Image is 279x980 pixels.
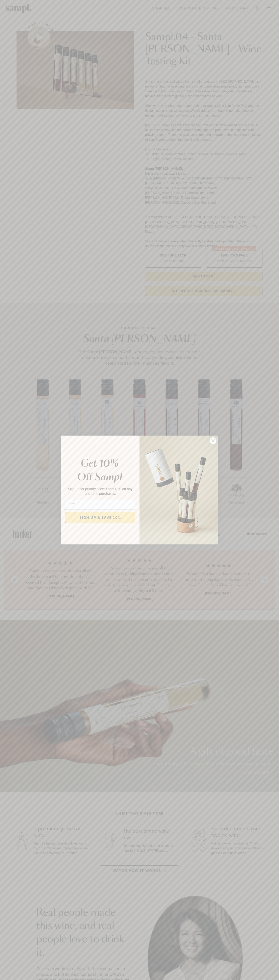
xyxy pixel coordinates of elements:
input: Email [65,500,135,510]
button: SIGN UP & SAVE 10% [65,512,135,523]
button: Close dialog [209,437,217,444]
em: Get 10% Off Sampl [77,459,122,482]
img: 96933287-25a1-481a-a6d8-4dd623390dc6.png [139,436,218,544]
span: Sign up for priority access and 10% off any one-time purchases. [68,486,132,496]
